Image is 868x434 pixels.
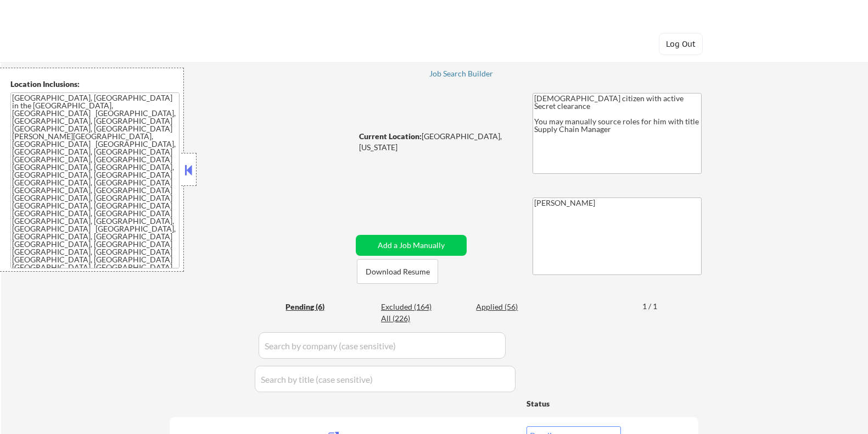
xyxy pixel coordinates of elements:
[527,393,621,413] div: Status
[381,313,436,324] div: All (226)
[255,366,516,392] input: Search by title (case sensitive)
[659,33,703,55] button: Log Out
[357,259,438,284] button: Download Resume
[285,301,340,312] div: Pending (6)
[359,131,514,152] div: [GEOGRAPHIC_DATA], [US_STATE]
[429,70,494,78] div: Job Search Builder
[381,301,436,312] div: Excluded (164)
[10,79,180,90] div: Location Inclusions:
[359,131,422,141] strong: Current Location:
[429,69,494,80] a: Job Search Builder
[259,332,506,359] input: Search by company (case sensitive)
[642,301,668,312] div: 1 / 1
[476,301,531,312] div: Applied (56)
[356,235,467,256] button: Add a Job Manually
